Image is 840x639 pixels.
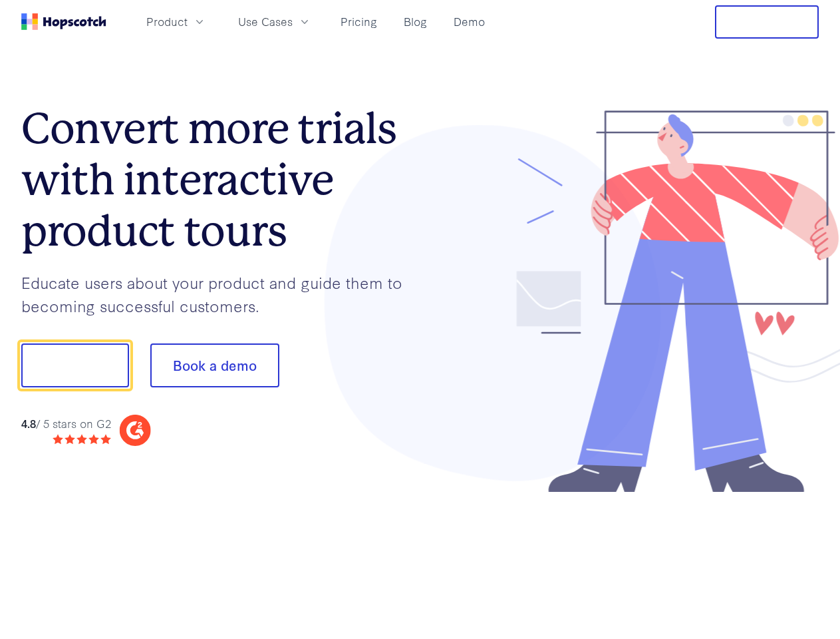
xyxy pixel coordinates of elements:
[335,11,382,33] a: Pricing
[230,11,319,33] button: Use Cases
[146,13,188,30] span: Product
[21,343,129,387] button: Show me!
[21,271,420,317] p: Educate users about your product and guide them to becoming successful customers.
[398,11,432,33] a: Blog
[21,415,36,431] strong: 4.8
[138,11,214,33] button: Product
[150,343,279,387] button: Book a demo
[715,5,819,39] button: Free Trial
[21,103,420,256] h1: Convert more trials with interactive product tours
[21,415,111,432] div: / 5 stars on G2
[238,13,293,30] span: Use Cases
[21,13,106,30] a: Home
[448,11,490,33] a: Demo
